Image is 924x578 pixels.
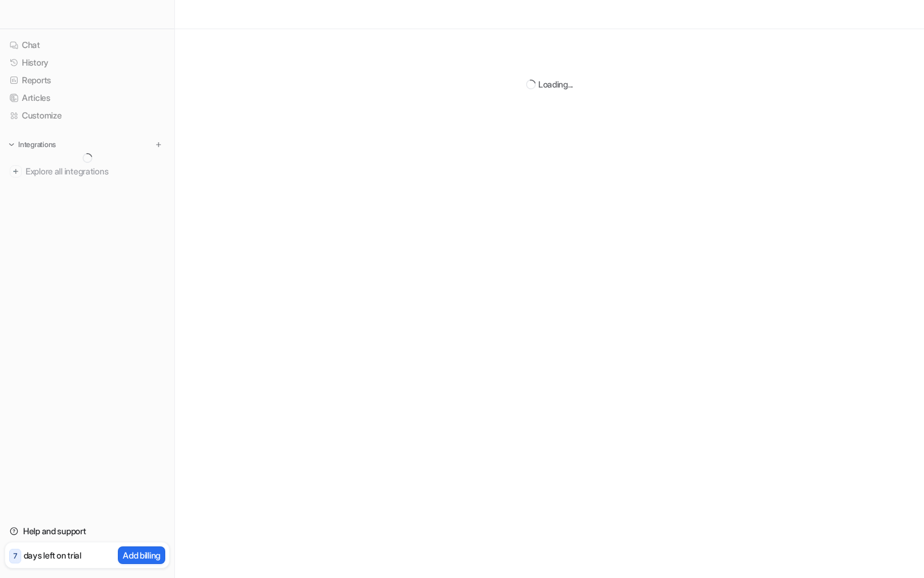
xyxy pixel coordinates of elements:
a: Chat [5,36,169,53]
p: 7 [13,551,17,562]
img: explore all integrations [10,165,22,177]
img: menu_add.svg [154,140,163,149]
a: History [5,54,169,71]
p: Integrations [18,140,56,150]
a: Customize [5,107,169,124]
button: Integrations [5,139,60,151]
button: Add billing [118,546,165,564]
a: Help and support [5,523,169,540]
div: Loading... [538,78,573,91]
a: Reports [5,72,169,89]
a: Articles [5,89,169,106]
img: expand menu [7,140,16,149]
span: Explore all integrations [26,162,165,181]
p: Add billing [123,549,160,562]
a: Explore all integrations [5,163,169,180]
p: days left on trial [24,549,81,562]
